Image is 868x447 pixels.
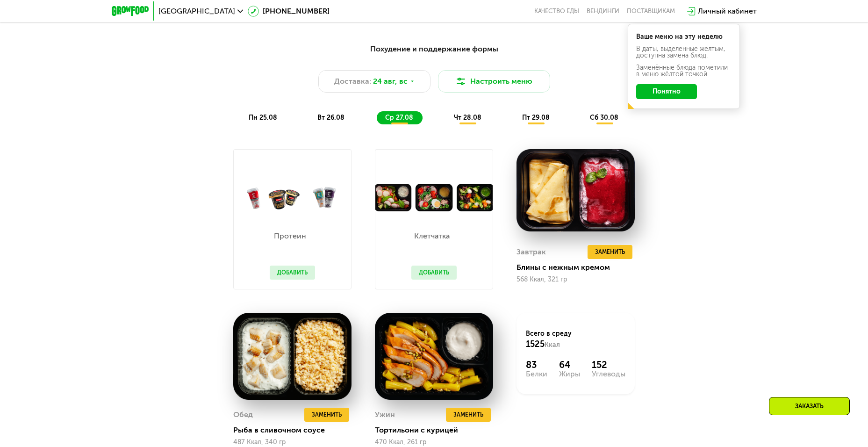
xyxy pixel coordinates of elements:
[636,34,732,40] div: Ваше меню на эту неделю
[411,266,457,280] button: Добавить
[590,114,618,122] span: сб 30.08
[304,408,349,422] button: Заменить
[588,245,632,259] button: Заменить
[526,370,547,378] div: Белки
[627,7,675,15] div: поставщикам
[559,359,580,370] div: 64
[334,76,371,87] span: Доставка:
[411,232,452,240] p: Клетчатка
[270,232,310,240] p: Протеин
[636,65,732,78] div: Заменённые блюда пометили в меню жёлтой точкой.
[373,76,408,87] span: 24 авг, вс
[453,410,483,419] span: Заменить
[526,359,547,370] div: 83
[375,408,395,422] div: Ужин
[592,359,625,370] div: 152
[233,408,253,422] div: Обед
[595,247,625,257] span: Заменить
[698,6,757,17] div: Личный кабинет
[592,370,625,378] div: Углеводы
[636,46,732,59] div: В даты, выделенные желтым, доступна замена блюд.
[385,114,413,122] span: ср 27.08
[158,7,235,15] span: [GEOGRAPHIC_DATA]
[312,410,342,419] span: Заменить
[522,114,550,122] span: пт 29.08
[559,370,580,378] div: Жиры
[438,70,550,93] button: Настроить меню
[249,114,277,122] span: пн 25.08
[769,397,850,415] div: Заказать
[454,114,481,122] span: чт 28.08
[233,425,359,435] div: Рыба в сливочном соусе
[526,329,625,350] div: Всего в среду
[534,7,579,15] a: Качество еды
[446,408,491,422] button: Заменить
[516,276,635,283] div: 568 Ккал, 321 гр
[516,245,546,259] div: Завтрак
[545,341,560,349] span: Ккал
[317,114,344,122] span: вт 26.08
[516,263,642,272] div: Блины с нежным кремом
[158,43,711,55] div: Похудение и поддержание формы
[375,425,501,435] div: Тортильони с курицей
[526,339,545,349] span: 1525
[233,439,352,446] div: 487 Ккал, 340 гр
[375,439,493,446] div: 470 Ккал, 261 гр
[270,266,315,280] button: Добавить
[636,84,697,99] button: Понятно
[587,7,619,15] a: Вендинги
[248,6,330,17] a: [PHONE_NUMBER]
